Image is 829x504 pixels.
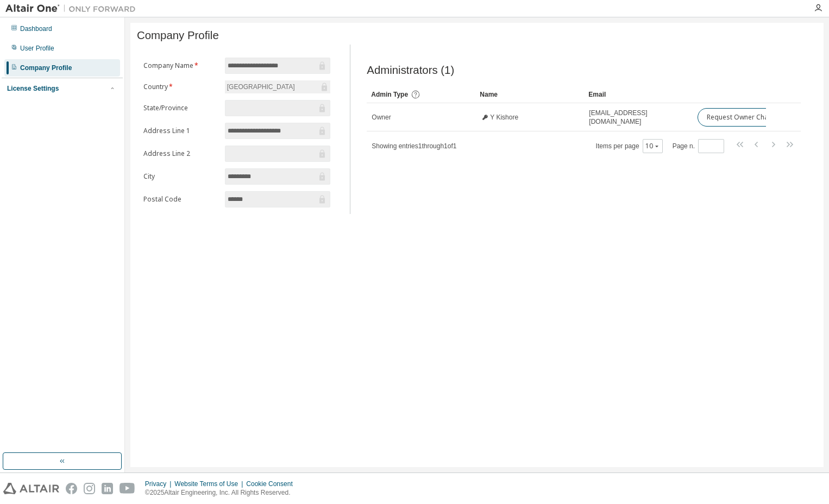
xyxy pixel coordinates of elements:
span: Y Kishore [490,113,518,122]
div: Company Profile [20,64,72,72]
div: Email [588,86,688,103]
img: Altair One [5,3,141,14]
div: User Profile [20,44,54,53]
label: City [143,172,218,181]
img: altair_logo.svg [3,483,59,494]
div: Cookie Consent [246,480,299,488]
div: Website Terms of Use [174,480,246,488]
div: [GEOGRAPHIC_DATA] [225,80,331,93]
label: Country [143,83,218,91]
span: Showing entries 1 through 1 of 1 [372,142,456,150]
div: [GEOGRAPHIC_DATA] [225,81,297,93]
img: facebook.svg [66,483,77,494]
button: 10 [645,142,660,150]
label: Address Line 2 [143,149,218,158]
span: Page n. [673,139,724,153]
span: Company Profile [137,29,219,42]
img: linkedin.svg [102,483,113,494]
div: Name [480,86,580,103]
label: State/Province [143,104,218,112]
label: Company Name [143,61,218,70]
span: Admin Type [371,91,408,98]
span: [EMAIL_ADDRESS][DOMAIN_NAME] [589,109,688,126]
span: Items per page [596,139,663,153]
p: © 2025 Altair Engineering, Inc. All Rights Reserved. [145,488,299,497]
img: instagram.svg [84,483,95,494]
label: Address Line 1 [143,127,218,135]
label: Postal Code [143,195,218,204]
img: youtube.svg [120,483,135,494]
div: Privacy [145,480,174,488]
div: Dashboard [20,24,52,33]
button: Request Owner Change [698,108,789,127]
span: Administrators (1) [367,64,454,77]
span: Owner [372,113,391,122]
div: License Settings [7,84,59,93]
